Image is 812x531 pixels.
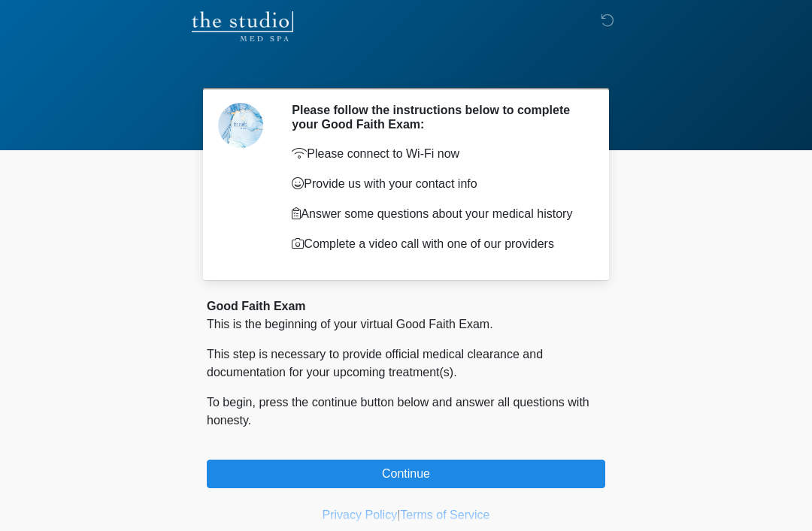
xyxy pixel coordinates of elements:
[292,235,583,253] p: Complete a video call with one of our providers
[207,297,605,315] div: Good Faith Exam
[397,508,400,521] a: |
[292,103,583,131] h2: Please follow the instructions below to complete your Good Faith Exam:
[207,460,605,488] button: Continue
[207,394,605,430] p: To begin, press the continue button below and answer all questions with honesty.
[292,205,583,223] p: Answer some questions about your medical history
[218,103,263,148] img: Agent Avatar
[400,508,489,521] a: Terms of Service
[292,175,583,193] p: Provide us with your contact info
[192,11,293,41] img: The Studio Med Spa Logo
[195,54,617,82] h1: ‎ ‎
[207,315,605,333] p: This is the beginning of your virtual Good Faith Exam.
[207,345,605,382] p: This step is necessary to provide official medical clearance and documentation for your upcoming ...
[292,145,583,163] p: Please connect to Wi-Fi now
[323,508,398,521] a: Privacy Policy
